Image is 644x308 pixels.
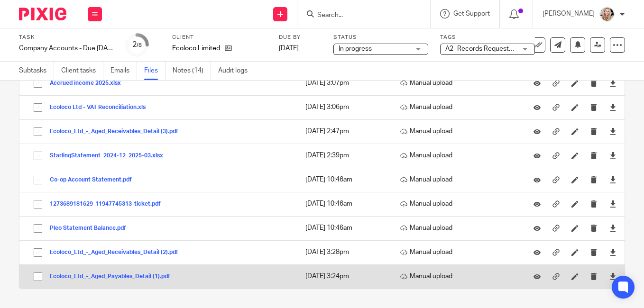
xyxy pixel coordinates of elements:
a: Download [609,127,616,136]
input: Select [29,147,47,165]
p: Manual upload [400,175,515,184]
input: Select [29,219,47,237]
div: Company Accounts - Due [DATE] Onwards [19,44,114,53]
p: [DATE] 3:24pm [305,272,386,281]
button: Ecoloco_Ltd_-_Aged_Receivables_Detail (3).pdf [50,128,185,135]
a: Download [609,151,616,160]
p: [DATE] 3:06pm [305,102,386,112]
button: Accrued income 2025.xlsx [50,80,128,87]
a: Download [609,199,616,208]
label: Due by [279,34,322,41]
p: [DATE] 3:28pm [305,247,386,257]
p: [DATE] 10:46am [305,223,386,233]
span: In progress [339,45,372,52]
a: Subtasks [19,62,54,80]
input: Select [29,268,47,286]
div: 2 [132,39,142,50]
p: Manual upload [400,78,515,88]
p: Manual upload [400,199,515,208]
label: Client [172,34,267,41]
a: Download [609,102,616,112]
a: Download [609,78,616,88]
button: StarlingStatement_2024-12_2025-03.xlsx [50,153,170,159]
p: Manual upload [400,247,515,257]
input: Select [29,74,47,92]
button: Pleo Statement Balance.pdf [50,225,133,232]
p: [DATE] 2:39pm [305,151,386,160]
label: Tags [440,34,535,41]
a: Emails [110,62,137,80]
label: Task [19,34,114,41]
p: [DATE] 2:47pm [305,127,386,136]
span: A2- Records Requested + 2 [445,45,527,52]
p: [DATE] 10:46am [305,199,386,208]
small: /8 [137,43,142,48]
div: Company Accounts - Due 1st May 2023 Onwards [19,44,114,53]
p: Manual upload [400,151,515,160]
input: Select [29,123,47,141]
img: headshoot%202.jpg [599,7,615,22]
p: [DATE] 10:46am [305,175,386,184]
a: Download [609,175,616,184]
a: Audit logs [218,62,255,80]
button: Co-op Account Statement.pdf [50,177,139,183]
input: Select [29,99,47,117]
a: Client tasks [61,62,103,80]
button: Ecoloco Ltd - VAT Reconciliation.xls [50,104,153,111]
p: [PERSON_NAME] [543,9,595,18]
button: 1273689181629-11947745313-ticket.pdf [50,201,168,208]
label: Status [333,34,428,41]
p: Manual upload [400,102,515,112]
img: Pixie [19,8,66,20]
a: Download [609,247,616,257]
button: Ecoloco_Ltd_-_Aged_Payables_Detail (1).pdf [50,273,177,280]
span: Get Support [453,10,490,17]
button: Ecoloco_Ltd_-_Aged_Receivables_Detail (2).pdf [50,249,185,256]
a: Files [144,62,166,80]
input: Select [29,244,47,262]
span: [DATE] [279,45,299,52]
p: Manual upload [400,223,515,233]
a: Download [609,223,616,233]
a: Notes (14) [173,62,211,80]
p: Manual upload [400,127,515,136]
p: Manual upload [400,272,515,281]
input: Select [29,195,47,213]
p: Ecoloco Limited [172,44,220,53]
input: Select [29,171,47,189]
a: Download [609,272,616,281]
p: [DATE] 3:07pm [305,78,386,88]
input: Search [316,11,402,20]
